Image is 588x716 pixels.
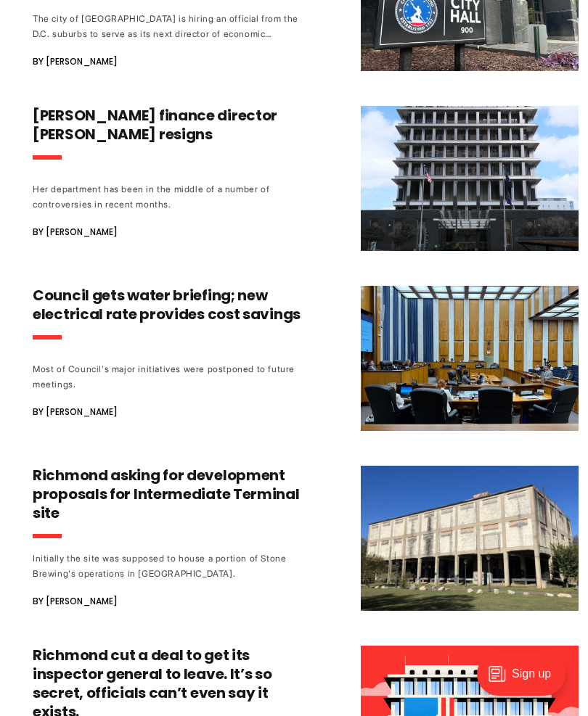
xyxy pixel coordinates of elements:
[361,466,579,611] img: Richmond asking for development proposals for Intermediate Terminal site
[33,53,118,70] span: By [PERSON_NAME]
[33,286,303,324] h3: Council gets water briefing; new electrical rate provides cost savings
[33,11,303,41] div: The city of [GEOGRAPHIC_DATA] is hiring an official from the D.C. suburbs to serve as its next di...
[33,106,303,144] h3: [PERSON_NAME] finance director [PERSON_NAME] resigns
[361,286,579,431] img: Council gets water briefing; new electrical rate provides cost savings
[33,181,303,212] div: Her department has been in the middle of a number of controversies in recent months.
[465,645,588,716] iframe: portal-trigger
[33,403,118,421] span: By [PERSON_NAME]
[33,466,579,611] a: Richmond asking for development proposals for Intermediate Terminal site Initially the site was s...
[33,286,579,431] a: Council gets water briefing; new electrical rate provides cost savings Most of Council's major in...
[33,466,303,522] h3: Richmond asking for development proposals for Intermediate Terminal site
[33,106,579,251] a: [PERSON_NAME] finance director [PERSON_NAME] resigns Her department has been in the middle of a n...
[33,593,118,610] span: By [PERSON_NAME]
[33,223,118,241] span: By [PERSON_NAME]
[33,551,303,581] div: Initially the site was supposed to house a portion of Stone Brewing's operations in [GEOGRAPHIC_D...
[361,106,579,251] img: Richmond finance director Sheila White resigns
[33,361,303,392] div: Most of Council's major initiatives were postponed to future meetings.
